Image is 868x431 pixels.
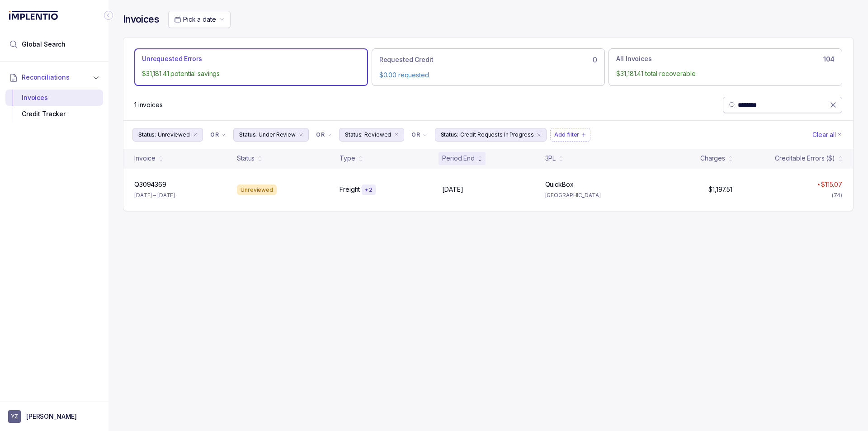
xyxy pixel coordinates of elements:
div: remove content [393,131,400,138]
p: Freight [340,185,360,194]
p: QuickBox [545,180,574,189]
span: Reconciliations [22,73,70,82]
div: Charges [700,154,725,163]
p: [DATE] [442,185,463,194]
div: remove content [297,131,305,138]
p: Reviewed [364,130,391,139]
span: User initials [8,410,21,423]
p: Requested Credit [379,55,434,64]
p: Status: [138,130,156,139]
span: Global Search [22,40,66,49]
p: [DATE] – [DATE] [134,191,175,200]
p: Status: [345,130,363,139]
p: Status: [239,130,257,139]
p: Status: [441,130,458,139]
p: OR [210,131,219,138]
div: Type [340,154,355,163]
button: Filter Chip Unreviewed [132,128,203,142]
div: remove content [192,131,199,138]
p: $1,197.51 [708,185,732,194]
div: Reconciliations [5,88,103,124]
div: Remaining page entries [134,100,163,109]
p: Unreviewed [158,130,190,139]
button: Clear Filters [811,128,844,142]
p: $115.07 [821,180,842,189]
li: Filter Chip Connector undefined [210,131,226,138]
p: $0.00 requested [379,71,598,80]
button: Filter Chip Connector undefined [312,128,335,141]
div: 0 [379,54,598,65]
div: (74) [832,191,842,200]
button: Filter Chip Connector undefined [408,128,431,141]
h6: 104 [823,56,835,63]
button: Filter Chip Under Review [233,128,309,142]
p: [PERSON_NAME] [26,412,77,421]
p: [GEOGRAPHIC_DATA] [545,191,637,200]
button: Filter Chip Reviewed [339,128,404,142]
div: Collapse Icon [103,10,114,21]
div: Status [237,154,255,163]
div: Invoices [13,90,96,106]
ul: Filter Group [132,128,811,142]
p: OR [411,131,420,138]
p: + 2 [364,186,373,194]
search: Date Range Picker [174,15,216,24]
button: Date Range Picker [168,11,231,28]
h4: Invoices [123,13,159,26]
button: Reconciliations [5,67,103,87]
p: Clear all [812,130,836,139]
p: $31,181.41 total recoverable [616,69,835,78]
p: Under Review [259,130,296,139]
button: Filter Chip Connector undefined [207,128,230,141]
div: Invoice [134,154,156,163]
li: Filter Chip Connector undefined [316,131,332,138]
p: Unrequested Errors [142,54,202,63]
div: Period End [442,154,475,163]
button: Filter Chip Credit Requests In Progress [435,128,547,142]
button: User initials[PERSON_NAME] [8,410,100,423]
p: Credit Requests In Progress [460,130,534,139]
button: Filter Chip Add filter [550,128,590,142]
p: Q3094369 [134,180,166,189]
div: Creditable Errors ($) [775,154,835,163]
p: $31,181.41 potential savings [142,69,360,78]
div: remove content [535,131,542,138]
p: 1 invoices [134,100,163,109]
span: Pick a date [183,15,216,23]
div: Credit Tracker [13,106,96,122]
p: OR [316,131,325,138]
div: 3PL [545,154,556,163]
img: red pointer upwards [817,183,820,185]
div: Unreviewed [237,185,277,195]
p: Add filter [554,130,579,139]
ul: Action Tab Group [134,48,842,85]
li: Filter Chip Connector undefined [411,131,427,138]
p: All Invoices [616,54,651,63]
